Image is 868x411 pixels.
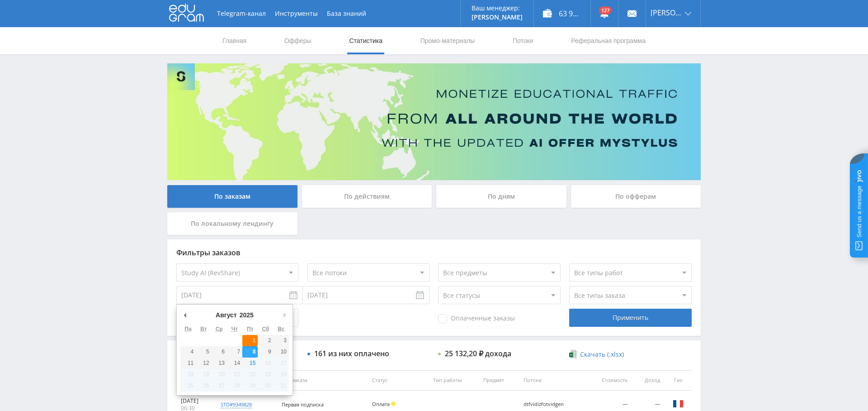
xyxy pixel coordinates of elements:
[524,401,564,407] div: dtfvidizfotvidgen
[258,335,273,346] button: 2
[632,370,665,391] th: Доход
[651,9,682,16] span: [PERSON_NAME]
[368,370,429,391] th: Статус
[180,346,196,358] button: 4
[167,185,297,208] div: По заказам
[212,358,227,369] button: 13
[570,27,646,54] a: Реферальная программа
[180,358,196,369] button: 11
[222,27,247,54] a: Главная
[569,349,577,358] img: xlsx
[196,346,211,358] button: 5
[282,401,324,408] span: Первая подписка
[519,370,585,391] th: Потоки
[391,401,396,406] span: Холд
[176,249,692,257] div: Фильтры заказов
[580,351,624,358] span: Скачать (.xlsx)
[472,14,523,21] p: [PERSON_NAME]
[176,286,303,304] input: Use the arrow keys to pick a date
[472,5,523,12] p: Ваш менеджер:
[196,358,211,369] button: 12
[429,370,479,391] th: Тип работы
[216,326,223,332] abbr: Среда
[569,309,691,327] div: Применить
[314,349,389,358] div: 161 из них оплачено
[258,346,273,358] button: 9
[479,370,519,391] th: Предмет
[242,335,258,346] button: 1
[302,185,432,208] div: По действиям
[184,326,192,332] abbr: Понедельник
[212,346,227,358] button: 6
[242,346,258,358] button: 8
[274,346,289,358] button: 10
[262,326,269,332] abbr: Суббота
[214,308,238,322] div: Август
[247,326,254,332] abbr: Пятница
[673,398,684,409] img: fra.png
[242,358,258,369] button: 15
[420,27,476,54] a: Промо-материалы
[278,326,284,332] abbr: Воскресенье
[180,308,189,322] button: Предыдущий месяц
[200,326,207,332] abbr: Вторник
[283,27,312,54] a: Офферы
[348,27,383,54] a: Статистика
[569,350,623,359] a: Скачать (.xlsx)
[167,63,701,180] img: Banner
[227,346,242,358] button: 7
[167,212,297,235] div: По локальному лендингу
[438,314,515,323] span: Оплаченные заказы
[280,308,289,322] button: Следующий месяц
[512,27,534,54] a: Потоки
[372,401,390,407] span: Оплата
[181,397,208,405] div: [DATE]
[274,335,289,346] button: 3
[445,349,511,358] div: 25 132,20 ₽ дохода
[277,370,368,391] th: Тип заказа
[231,326,238,332] abbr: Четверг
[665,370,692,391] th: Гео
[585,370,632,391] th: Стоимость
[571,185,701,208] div: По офферам
[238,308,255,322] div: 2025
[436,185,566,208] div: По дням
[221,401,252,408] div: std#9349828
[227,358,242,369] button: 14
